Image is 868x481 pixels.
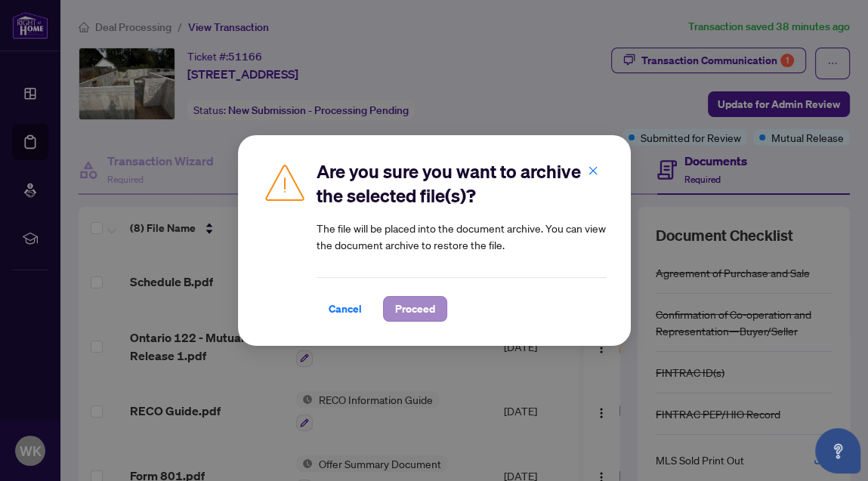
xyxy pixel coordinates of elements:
button: Open asap [815,428,860,473]
article: The file will be placed into the document archive. You can view the document archive to restore t... [317,220,607,253]
button: Proceed [383,296,447,322]
button: Cancel [317,296,374,322]
h2: Are you sure you want to archive the selected file(s)? [317,159,607,208]
span: close [588,165,598,176]
img: Caution Icon [262,159,307,205]
span: Cancel [329,297,362,321]
span: Proceed [395,297,435,321]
